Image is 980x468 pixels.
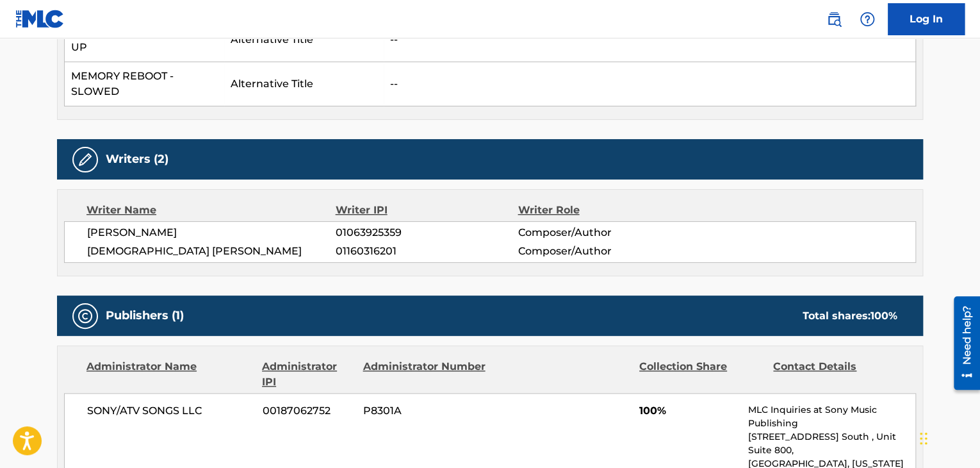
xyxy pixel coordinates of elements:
[86,359,252,390] div: Administrator Name
[336,203,518,218] div: Writer IPI
[336,225,518,240] span: 01063925359
[518,225,683,240] span: Composer/Author
[916,406,980,468] iframe: Chat Widget
[87,244,336,259] span: [DEMOGRAPHIC_DATA] [PERSON_NAME]
[363,359,487,390] div: Administrator Number
[916,406,980,468] div: Виджет чата
[821,6,847,32] a: Public Search
[106,308,184,323] h5: Publishers (1)
[384,18,916,62] td: --
[773,359,897,390] div: Contact Details
[860,12,875,27] img: help
[748,403,915,430] p: MLC Inquiries at Sony Music Publishing
[87,403,253,419] span: SONY/ATV SONGS LLC
[803,308,897,324] div: Total shares:
[87,225,336,240] span: [PERSON_NAME]
[518,203,683,218] div: Writer Role
[826,12,842,27] img: search
[65,18,224,62] td: MEMORY REBOOT - SPED UP
[363,403,487,419] span: P8301A
[263,403,354,419] span: 00187062752
[106,152,168,167] h5: Writers (2)
[86,203,336,218] div: Writer Name
[78,152,93,167] img: Writers
[639,403,739,419] span: 100%
[78,308,93,324] img: Publishers
[854,6,880,32] div: Help
[518,244,683,259] span: Composer/Author
[920,419,927,458] div: Перетащить
[870,310,897,322] span: 100 %
[384,62,916,106] td: --
[15,10,65,28] img: MLC Logo
[262,359,353,390] div: Administrator IPI
[224,62,384,106] td: Alternative Title
[65,62,224,106] td: MEMORY REBOOT - SLOWED
[944,292,980,395] iframe: Resource Center
[888,3,965,35] a: Log In
[336,244,518,259] span: 01160316201
[748,430,915,457] p: [STREET_ADDRESS] South , Unit Suite 800,
[224,18,384,62] td: Alternative Title
[639,359,764,390] div: Collection Share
